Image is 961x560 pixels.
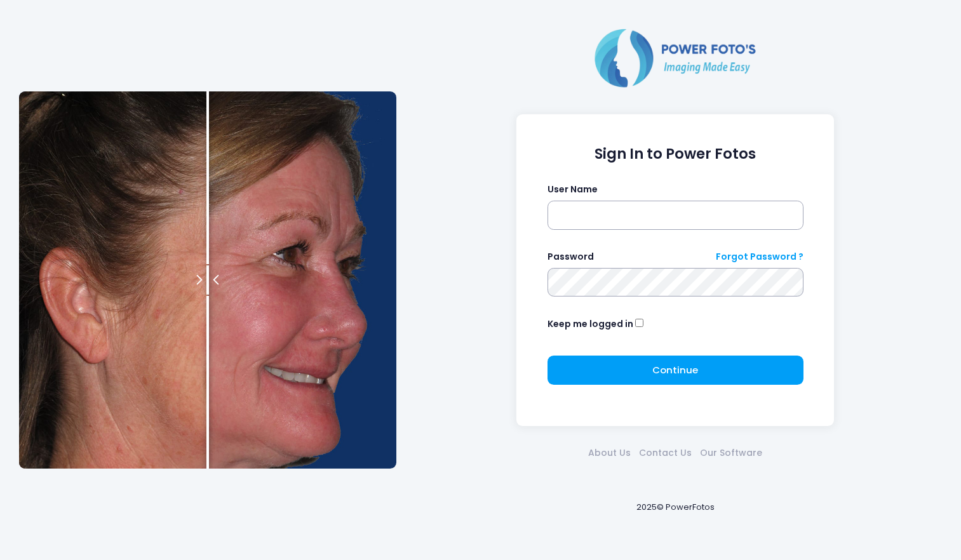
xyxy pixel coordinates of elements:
[548,317,633,331] label: Keep me logged in
[635,446,696,460] a: Contact Us
[584,446,635,460] a: About Us
[696,446,767,460] a: Our Software
[548,356,803,385] button: Continue
[548,250,594,263] label: Password
[652,363,698,377] span: Continue
[548,145,803,163] h1: Sign In to Power Fotos
[589,26,761,90] img: Logo
[548,183,598,196] label: User Name
[409,481,942,535] div: 2025© PowerFotos
[716,250,803,263] a: Forgot Password ?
